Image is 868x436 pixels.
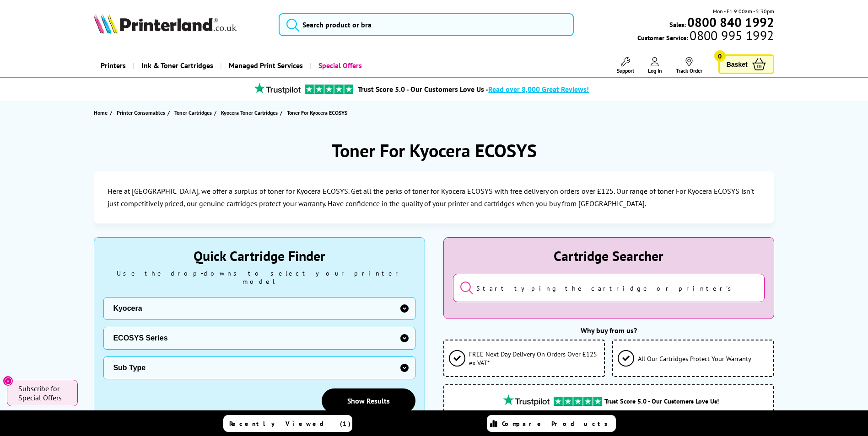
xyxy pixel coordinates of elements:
div: Why buy from us? [443,326,774,335]
span: Recently Viewed (1) [229,420,351,428]
img: trustpilot rating [305,85,353,94]
span: Kyocera Toner Cartridges [221,108,278,117]
a: Track Order [676,57,702,74]
span: Compare Products [502,420,613,428]
span: Log In [648,67,662,74]
p: Here at [GEOGRAPHIC_DATA], we offer a surplus of toner for Kyocera ECOSYS. Get all the perks of t... [108,185,760,210]
b: 0800 840 1992 [687,14,774,31]
span: Toner For Kyocera ECOSYS [287,109,347,116]
span: Read over 8,000 Great Reviews! [488,85,589,94]
button: Close [3,376,13,386]
a: Printerland Logo [94,14,267,36]
span: FREE Next Day Delivery On Orders Over £125 ex VAT* [469,350,600,367]
img: trustpilot rating [250,83,305,94]
a: Trust Score 5.0 - Our Customers Love Us -Read over 8,000 Great Reviews! [358,85,589,94]
img: trustpilot rating [499,394,554,406]
span: Basket [727,58,748,70]
span: Mon - Fri 9:00am - 5:30pm [713,7,774,16]
div: Cartridge Searcher [453,247,765,265]
a: Kyocera Toner Cartridges [221,108,280,117]
input: Start typing the cartridge or printer's name... [453,274,765,302]
a: Basket 0 [718,54,774,74]
input: Search product or bra [279,13,574,36]
a: Ink & Toner Cartridges [133,54,220,77]
span: Sales: [669,20,686,29]
span: 0 [714,50,726,62]
a: Home [94,108,110,117]
a: Support [617,57,634,74]
span: All Our Cartridges Protect Your Warranty [638,354,751,363]
span: Printer Consumables [117,108,165,117]
img: trustpilot rating [554,397,602,406]
span: 0800 995 1992 [688,31,774,40]
span: Trust Score 5.0 - Our Customers Love Us! [604,397,719,405]
a: Special Offers [310,54,369,77]
h1: Toner For Kyocera ECOSYS [332,138,537,162]
a: Recently Viewed (1) [223,415,352,432]
a: 0800 840 1992 [686,18,774,27]
span: Support [617,67,634,74]
span: Subscribe for Special Offers [18,384,69,402]
a: Printer Consumables [117,108,167,117]
a: Show Results [322,388,415,413]
span: Customer Service: [637,31,774,42]
a: Compare Products [487,415,616,432]
a: Toner Cartridges [174,108,214,117]
a: Printers [94,54,133,77]
a: Managed Print Services [220,54,310,77]
div: Use the drop-downs to select your printer model [103,269,415,286]
div: Quick Cartridge Finder [103,247,415,265]
span: Toner Cartridges [174,108,212,117]
span: Ink & Toner Cartridges [141,54,213,77]
img: Printerland Logo [94,14,237,34]
a: Log In [648,57,662,74]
